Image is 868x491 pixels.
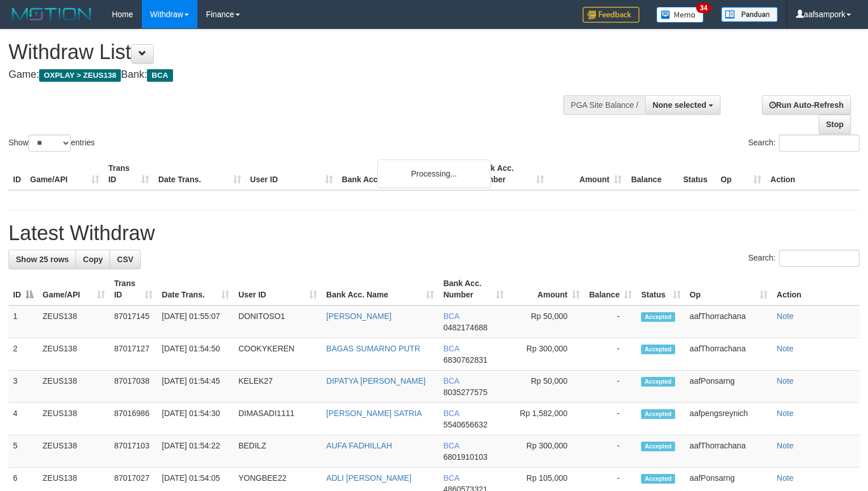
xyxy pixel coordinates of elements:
[326,344,420,353] a: BAGAS SUMARNO PUTR
[83,255,103,264] span: Copy
[9,371,38,403] td: 3
[38,435,109,468] td: ZEUS138
[109,305,157,338] td: 87017145
[685,273,773,305] th: Op: activate to sort column ascending
[443,388,487,397] span: Copy 8035277575 to clipboard
[157,403,234,435] td: [DATE] 01:54:30
[38,371,109,403] td: ZEUS138
[641,409,675,419] span: Accepted
[109,435,157,468] td: 87017103
[326,441,392,450] a: AUFA FADHILLAH
[38,273,109,305] th: Game/API: activate to sort column ascending
[109,273,157,305] th: Trans ID: activate to sort column ascending
[777,473,794,482] a: Note
[626,158,679,190] th: Balance
[234,338,322,371] td: COOKYKEREN
[685,435,773,468] td: aafThorrachana
[777,312,794,321] a: Note
[777,344,794,353] a: Note
[443,452,487,461] span: Copy 6801910103 to clipboard
[9,403,38,435] td: 4
[772,273,859,305] th: Action
[443,409,459,418] span: BCA
[508,338,585,371] td: Rp 300,000
[584,371,637,403] td: -
[38,305,109,338] td: ZEUS138
[471,158,549,190] th: Bank Acc. Number
[584,338,637,371] td: -
[38,403,109,435] td: ZEUS138
[443,312,459,321] span: BCA
[326,409,422,418] a: [PERSON_NAME] SATRIA
[154,158,246,190] th: Date Trans.
[9,158,26,190] th: ID
[645,95,720,115] button: None selected
[234,403,322,435] td: DIMASADI1111
[696,3,711,13] span: 34
[777,376,794,385] a: Note
[777,441,794,450] a: Note
[748,135,859,152] label: Search:
[109,371,157,403] td: 87017038
[234,435,322,468] td: BEDILZ
[39,69,121,82] span: OXPLAY > ZEUS138
[326,376,425,385] a: DIPATYA [PERSON_NAME]
[641,442,675,451] span: Accepted
[109,338,157,371] td: 87017127
[766,158,859,190] th: Action
[748,250,859,267] label: Search:
[685,305,773,338] td: aafThorrachana
[508,305,585,338] td: Rp 50,000
[583,7,639,23] img: Feedback.jpg
[157,435,234,468] td: [DATE] 01:54:22
[443,344,459,353] span: BCA
[641,474,675,484] span: Accepted
[443,323,487,332] span: Copy 0482174688 to clipboard
[443,473,459,482] span: BCA
[685,371,773,403] td: aafPonsarng
[157,338,234,371] td: [DATE] 01:54:50
[157,273,234,305] th: Date Trans.: activate to sort column ascending
[656,7,704,23] img: Button%20Memo.svg
[443,420,487,429] span: Copy 5540656632 to clipboard
[641,345,675,354] span: Accepted
[377,160,491,188] div: Processing...
[28,135,71,152] select: Showentries
[508,273,585,305] th: Amount: activate to sort column ascending
[584,403,637,435] td: -
[16,255,69,264] span: Show 25 rows
[508,435,585,468] td: Rp 300,000
[685,403,773,435] td: aafpengsreynich
[641,312,675,322] span: Accepted
[777,409,794,418] a: Note
[641,377,675,387] span: Accepted
[104,158,154,190] th: Trans ID
[716,158,766,190] th: Op
[637,273,685,305] th: Status: activate to sort column ascending
[9,338,38,371] td: 2
[147,69,172,82] span: BCA
[234,305,322,338] td: DONITOSO1
[819,115,851,134] a: Stop
[9,69,567,81] h4: Game: Bank:
[117,255,133,264] span: CSV
[38,338,109,371] td: ZEUS138
[652,100,706,110] span: None selected
[584,305,637,338] td: -
[157,371,234,403] td: [DATE] 01:54:45
[75,250,110,269] a: Copy
[322,273,439,305] th: Bank Acc. Name: activate to sort column ascending
[9,435,38,468] td: 5
[234,273,322,305] th: User ID: activate to sort column ascending
[338,158,471,190] th: Bank Acc. Name
[549,158,626,190] th: Amount
[26,158,104,190] th: Game/API
[9,41,567,64] h1: Withdraw List
[9,135,95,152] label: Show entries
[721,7,778,22] img: panduan.png
[584,435,637,468] td: -
[762,95,851,115] a: Run Auto-Refresh
[685,338,773,371] td: aafThorrachana
[9,6,95,23] img: MOTION_logo.png
[779,250,859,267] input: Search:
